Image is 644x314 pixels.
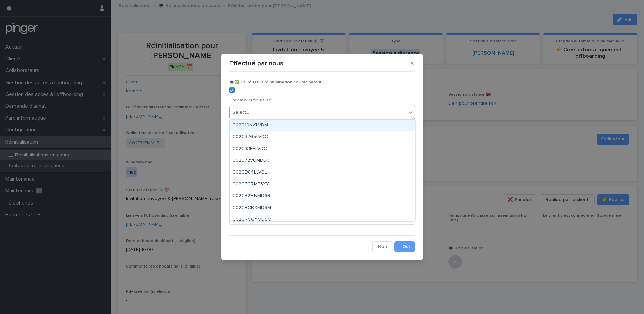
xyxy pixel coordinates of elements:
div: C02CR2HNMD6R [230,190,415,202]
div: C02C10NXLVDM [230,120,415,131]
span: Ordinateur réinitialisé [229,98,271,102]
span: 💻​✅​ J'ai réussi la réinitialisation de l'ordinateur [229,80,321,84]
div: C02CD84LLVDL [230,167,415,179]
p: Effectué par nous [229,59,283,67]
div: C02C33FELVDC [230,143,415,155]
div: C02CPCRMP3XY [230,179,415,190]
div: Select... [232,109,249,116]
div: C02C72VUMD6R [230,155,415,167]
div: C02CRCBXMD6M [230,202,415,214]
div: C02C32G5LVDC [230,131,415,143]
div: C02CRCGYMD6M [230,214,415,226]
